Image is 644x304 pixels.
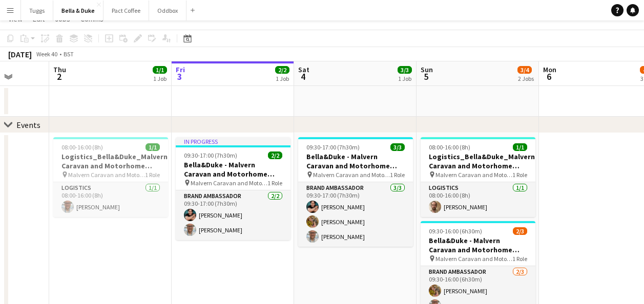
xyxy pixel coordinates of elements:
app-card-role: Brand Ambassador3/309:30-17:00 (7h30m)[PERSON_NAME][PERSON_NAME][PERSON_NAME] [298,182,413,247]
span: 3 [174,71,185,82]
div: Events [16,120,40,130]
span: Fri [176,65,185,74]
h3: Bella&Duke - Malvern Caravan and Motorhome Show [298,152,413,170]
div: [DATE] [8,49,32,59]
app-job-card: In progress09:30-17:00 (7h30m)2/2Bella&Duke - Malvern Caravan and Motorhome Show Malvern Caravan ... [176,137,290,240]
span: Week 40 [34,50,59,58]
div: 2 Jobs [518,75,534,82]
h3: Logistics_Bella&Duke_Malvern Caravan and Motorhome Show [421,152,535,170]
span: 09:30-17:00 (7h30m) [306,143,360,151]
span: 08:00-16:00 (8h) [61,143,103,151]
app-card-role: Logistics1/108:00-16:00 (8h)[PERSON_NAME] [421,182,535,217]
div: In progress [176,137,290,145]
div: 1 Job [398,75,411,82]
span: 1 Role [267,179,282,187]
span: 1 Role [512,255,527,263]
span: Mon [543,65,556,74]
span: Malvern Caravan and Motorhome Show [435,171,512,179]
h3: Bella&Duke - Malvern Caravan and Motorhome Show [421,236,535,254]
span: 1/1 [513,143,527,151]
span: 2/3 [513,227,527,235]
span: 09:30-17:00 (7h30m) [184,151,237,159]
h3: Bella&Duke - Malvern Caravan and Motorhome Show [176,160,290,179]
span: 1 Role [512,171,527,179]
span: 09:30-16:00 (6h30m) [429,227,482,235]
span: 1 Role [390,171,405,179]
span: 3/4 [517,66,532,74]
button: Oddbox [149,1,186,20]
span: 1/1 [146,143,160,151]
app-card-role: Brand Ambassador2/209:30-17:00 (7h30m)[PERSON_NAME][PERSON_NAME] [176,190,290,240]
span: 6 [542,71,556,82]
span: 5 [419,71,433,82]
button: Bella & Duke [53,1,103,20]
span: Sun [421,65,433,74]
h3: Logistics_Bella&Duke_Malvern Caravan and Motorhome Show [53,152,168,170]
app-job-card: 08:00-16:00 (8h)1/1Logistics_Bella&Duke_Malvern Caravan and Motorhome Show Malvern Caravan and Mo... [53,137,168,217]
span: 3/3 [390,143,405,151]
div: BST [64,50,74,58]
span: Malvern Caravan and Motorhome Show [191,179,267,187]
span: Thu [53,65,66,74]
span: 2/2 [268,151,282,159]
span: 1/1 [153,66,167,74]
app-job-card: 08:00-16:00 (8h)1/1Logistics_Bella&Duke_Malvern Caravan and Motorhome Show Malvern Caravan and Mo... [421,137,535,217]
span: 4 [297,71,309,82]
button: Tuggs [21,1,53,20]
app-card-role: Logistics1/108:00-16:00 (8h)[PERSON_NAME] [53,182,168,217]
div: 1 Job [276,75,289,82]
span: 1 Role [145,171,160,179]
span: 08:00-16:00 (8h) [429,143,470,151]
app-job-card: 09:30-17:00 (7h30m)3/3Bella&Duke - Malvern Caravan and Motorhome Show Malvern Caravan and Motorho... [298,137,413,247]
span: Malvern Caravan and Motorhome Show [313,171,390,179]
div: 1 Job [153,75,167,82]
button: Pact Coffee [103,1,149,20]
span: Malvern Caravan and Motorhome Show [435,255,512,263]
span: Sat [298,65,309,74]
span: 2/2 [275,66,289,74]
span: 2 [52,71,66,82]
span: 3/3 [398,66,412,74]
span: Malvern Caravan and Motorhome Show [68,171,145,179]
